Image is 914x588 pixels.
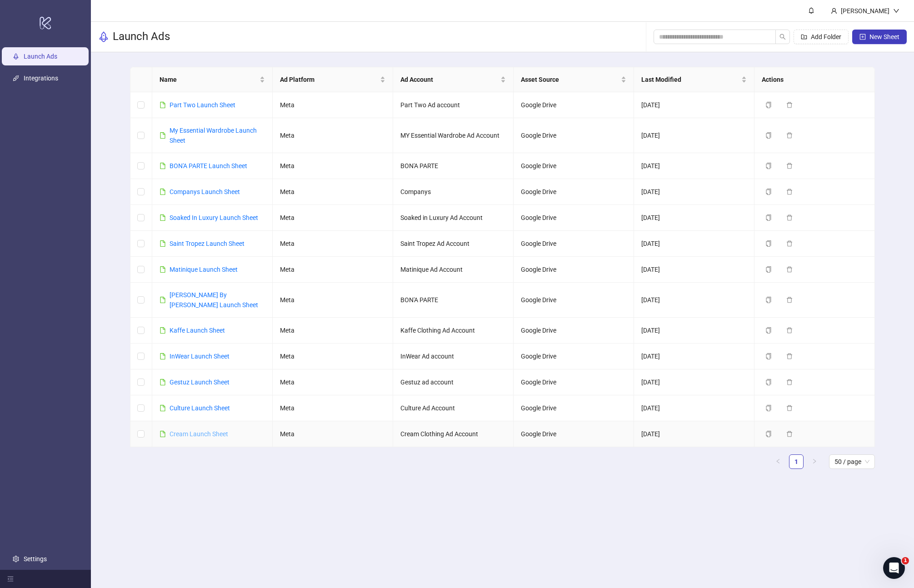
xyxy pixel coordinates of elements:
span: file [160,163,166,169]
iframe: Intercom live chat [883,557,905,579]
span: delete [786,379,793,385]
td: Meta [273,283,393,318]
span: copy [765,379,772,385]
td: Matinique Ad Account [393,257,514,283]
td: Google Drive [514,344,634,369]
a: Integrations [24,75,58,82]
button: New Sheet [852,30,907,44]
td: Companys [393,179,514,205]
td: Meta [273,92,393,118]
td: Meta [273,153,393,179]
span: file [160,379,166,385]
td: Google Drive [514,153,634,179]
td: Google Drive [514,395,634,421]
span: delete [786,266,793,273]
span: user [831,8,837,14]
span: copy [765,102,772,108]
span: copy [765,297,772,303]
span: delete [786,214,793,221]
td: BON'A PARTE [393,283,514,318]
td: Kaffe Clothing Ad Account [393,318,514,344]
a: Gestuz Launch Sheet [170,379,230,386]
td: Google Drive [514,257,634,283]
span: right [812,458,817,464]
td: Google Drive [514,318,634,344]
th: Last Modified [634,67,754,92]
td: Google Drive [514,179,634,205]
td: [DATE] [634,205,754,231]
td: [DATE] [634,179,754,205]
a: My Essential Wardrobe Launch Sheet [170,127,257,144]
button: left [771,454,785,469]
td: Google Drive [514,369,634,395]
td: Google Drive [514,421,634,447]
span: Last Modified [641,75,739,85]
span: copy [765,405,772,411]
a: Companys Launch Sheet [170,188,240,195]
div: [PERSON_NAME] [837,6,893,16]
th: Ad Account [393,67,514,92]
td: [DATE] [634,153,754,179]
td: Culture Ad Account [393,395,514,421]
span: file [160,132,166,139]
td: Meta [273,395,393,421]
li: 1 [789,454,804,469]
span: Asset Source [521,75,619,85]
span: copy [765,431,772,437]
span: bell [808,7,814,14]
span: Ad Account [400,75,499,85]
a: InWear Launch Sheet [170,353,230,360]
span: 1 [902,557,909,564]
td: MY Essential Wardrobe Ad Account [393,118,514,153]
td: Google Drive [514,92,634,118]
span: delete [786,405,793,411]
span: left [775,458,781,464]
h3: Launch Ads [113,30,170,44]
span: copy [765,189,772,195]
td: [DATE] [634,395,754,421]
th: Name [152,67,273,92]
button: Add Folder [794,30,849,44]
td: Meta [273,231,393,257]
span: delete [786,102,793,108]
span: copy [765,266,772,273]
td: [DATE] [634,231,754,257]
a: Matinique Launch Sheet [170,266,238,273]
span: folder-add [801,34,807,40]
span: down [893,8,899,14]
span: copy [765,353,772,359]
span: file [160,353,166,359]
a: Part Two Launch Sheet [170,101,235,109]
span: New Sheet [869,33,899,40]
span: delete [786,240,793,247]
td: Meta [273,205,393,231]
td: Meta [273,421,393,447]
span: delete [786,297,793,303]
th: Actions [754,67,875,92]
td: Cream Clothing Ad Account [393,421,514,447]
button: right [807,454,822,469]
span: delete [786,353,793,359]
a: Cream Launch Sheet [170,430,228,438]
a: Launch Ads [24,53,57,60]
td: Saint Tropez Ad Account [393,231,514,257]
a: 1 [789,455,803,468]
a: Culture Launch Sheet [170,404,230,412]
span: file [160,297,166,303]
td: Meta [273,369,393,395]
td: Meta [273,118,393,153]
span: copy [765,132,772,139]
td: Meta [273,257,393,283]
a: Saint Tropez Launch Sheet [170,240,245,247]
span: copy [765,240,772,247]
td: [DATE] [634,92,754,118]
span: copy [765,163,772,169]
span: delete [786,431,793,437]
td: Part Two Ad account [393,92,514,118]
th: Ad Platform [273,67,393,92]
span: menu-fold [7,576,14,582]
a: BON'A PARTE Launch Sheet [170,162,247,169]
a: Settings [24,555,47,563]
span: file [160,266,166,273]
td: Soaked in Luxury Ad Account [393,205,514,231]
